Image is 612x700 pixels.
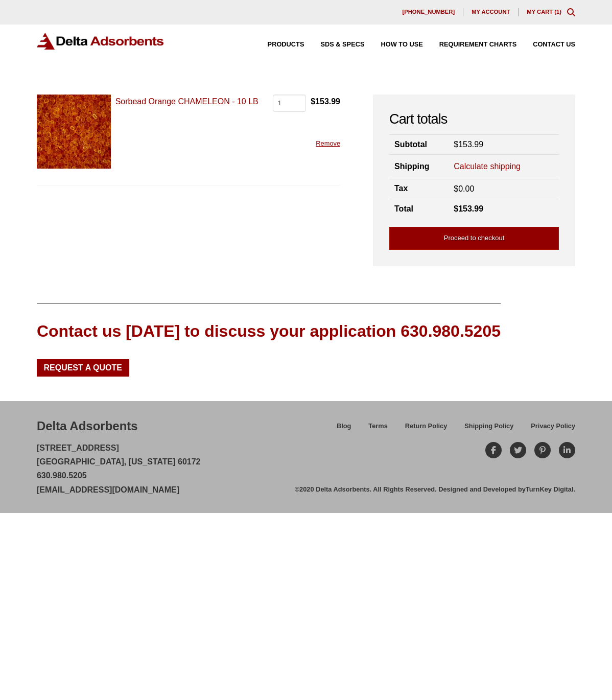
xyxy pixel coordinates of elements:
span: Blog [337,423,351,430]
a: Return Policy [396,421,456,438]
span: Request a Quote [43,364,122,372]
a: Requirement Charts [423,41,516,48]
a: My account [463,8,519,16]
div: Delta Adsorbents [37,417,138,435]
bdi: 153.99 [454,140,483,149]
span: [PHONE_NUMBER] [403,9,455,15]
span: Requirement Charts [439,41,516,48]
img: Delta Adsorbents [37,33,164,50]
input: Product quantity [273,95,306,112]
span: My account [472,9,510,15]
span: Contact Us [533,41,575,48]
span: Privacy Policy [531,423,575,430]
a: How to Use [364,41,422,48]
span: SDS & SPECS [320,41,364,48]
a: [EMAIL_ADDRESS][DOMAIN_NAME] [37,485,179,494]
span: Return Policy [405,423,448,430]
h2: Cart totals [389,111,559,128]
span: Shipping Policy [464,423,513,430]
bdi: 153.99 [311,97,340,106]
a: Remove this item [316,139,340,147]
a: TurnKey Digital [526,485,574,493]
a: SDS & SPECS [304,41,364,48]
span: How to Use [381,41,422,48]
a: Products [251,41,304,48]
div: Toggle Modal Content [567,8,575,16]
span: Products [268,41,304,48]
bdi: 153.99 [454,204,483,213]
img: Sorbead Orange CHAMELEON - 10 LB [37,95,111,169]
th: Shipping [389,155,449,179]
span: $ [454,204,458,213]
span: 1 [556,9,559,15]
span: $ [454,184,458,193]
a: Sorbead Orange CHAMELEON - 10 LB [115,97,258,106]
a: Proceed to checkout [389,227,559,250]
a: Calculate shipping [454,161,521,172]
span: $ [454,140,458,149]
th: Subtotal [389,134,449,154]
div: Contact us [DATE] to discuss your application 630.980.5205 [37,320,501,343]
a: Terms [360,421,396,438]
a: Privacy Policy [522,421,575,438]
a: [PHONE_NUMBER] [394,8,464,16]
th: Total [389,199,449,219]
a: Request a Quote [37,359,129,377]
a: Contact Us [516,41,575,48]
p: [STREET_ADDRESS] [GEOGRAPHIC_DATA], [US_STATE] 60172 630.980.5205 [37,441,201,497]
a: Shipping Policy [456,421,522,438]
a: Blog [328,421,360,438]
span: $ [311,97,315,106]
bdi: 0.00 [454,184,474,193]
th: Tax [389,179,449,199]
span: Terms [368,423,387,430]
a: My Cart (1) [527,9,561,15]
div: ©2020 Delta Adsorbents. All Rights Reserved. Designed and Developed by . [295,485,575,494]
